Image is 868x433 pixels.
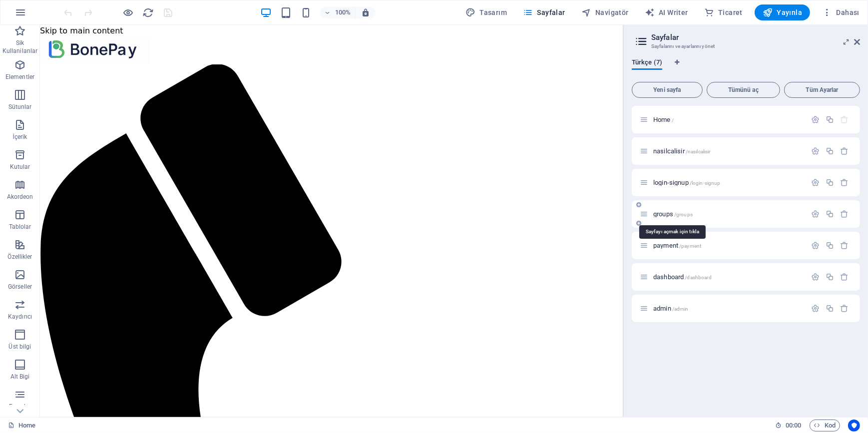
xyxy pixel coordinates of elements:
div: login-signup/login-signup [650,179,806,186]
button: Tüm Ayarlar [784,82,860,98]
span: : [793,422,794,429]
div: Çoğalt [826,178,834,187]
div: Çoğalt [826,147,834,155]
div: payment/payment [650,242,806,249]
button: Yayınla [755,4,810,20]
div: Çoğalt [826,115,834,124]
div: Başlangıç sayfası silinemez [841,115,849,124]
span: Sayfayı açmak için tıkla [653,305,689,312]
span: Kod [814,420,836,432]
span: /groups [674,212,693,217]
div: Ayarlar [811,304,820,313]
div: Çoğalt [826,210,834,218]
button: Ticaret [700,4,747,20]
span: /nasilcalisir [686,149,711,154]
span: 00 00 [786,420,801,432]
span: Yayınla [763,7,802,17]
div: Ayarlar [811,115,820,124]
button: Kod [810,420,840,432]
span: Sayfayı açmak için tıkla [653,116,674,123]
button: Sayfalar [519,4,569,20]
h6: Oturum süresi [775,420,802,432]
a: Seçimi iptal etmek için tıkla. Sayfaları açmak için çift tıkla [8,420,35,432]
h6: 100% [335,6,351,18]
div: groups/groups [650,211,806,217]
span: /dashboard [685,275,711,280]
div: Ayarlar [811,210,820,218]
p: Akordeon [7,193,33,201]
button: Dahası [818,4,864,20]
p: Tablolar [9,223,31,231]
span: Tüm Ayarlar [789,87,856,93]
button: 100% [320,6,356,18]
div: dashboard/dashboard [650,274,806,280]
button: Ön izleme modundan çıkıp düzenlemeye devam etmek için buraya tıklayın [122,6,134,18]
i: Sayfayı yeniden yükleyin [143,7,154,18]
p: Formlar [9,403,31,411]
div: Çoğalt [826,241,834,250]
p: Sütunlar [8,103,32,111]
span: Sayfayı açmak için tıkla [653,147,710,155]
div: nasilcalisir/nasilcalisir [650,148,806,154]
p: Üst bilgi [8,343,31,351]
span: Sayfalar [523,7,565,17]
div: Sil [841,147,849,155]
h2: Sayfalar [651,33,860,42]
span: Sayfayı açmak için tıkla [653,179,720,186]
div: Dil Sekmeleri [632,59,860,78]
div: Sil [841,178,849,187]
span: Tasarım [465,7,507,17]
span: Yeni sayfa [636,87,698,93]
p: Elementler [5,73,34,81]
span: Ticaret [704,7,743,17]
span: Sayfayı açmak için tıkla [653,242,701,249]
div: Ayarlar [811,147,820,155]
div: Sil [841,241,849,250]
div: Sil [841,210,849,218]
div: Çoğalt [826,273,834,281]
span: Navigatör [581,7,629,17]
p: İçerik [12,133,27,141]
button: AI Writer [641,4,692,20]
div: Home/ [650,116,806,123]
p: Kaydırıcı [8,313,32,321]
div: Ayarlar [811,241,820,250]
p: Özellikler [7,253,32,261]
button: Tümünü aç [707,82,781,98]
h3: Sayfalarını ve ayarlarını yönet [651,42,840,51]
p: Alt Bigi [10,373,30,381]
span: Tümünü aç [711,87,776,93]
span: /login-signup [690,180,721,186]
p: Görseller [8,283,32,291]
button: reload [142,6,154,18]
span: Sayfayı açmak için tıkla [653,273,712,281]
div: Sil [841,304,849,313]
span: AI Writer [645,7,688,17]
span: /payment [679,243,701,249]
p: Kutular [10,163,30,171]
div: Tasarım (Ctrl+Alt+Y) [461,4,511,20]
div: Çoğalt [826,304,834,313]
span: /admin [672,306,689,312]
span: Türkçe (7) [632,56,662,70]
span: groups [653,210,693,218]
span: Dahası [822,7,860,17]
button: Tasarım [461,4,511,20]
div: Ayarlar [811,273,820,281]
div: Ayarlar [811,178,820,187]
button: Yeni sayfa [632,82,703,98]
button: Usercentrics [848,420,860,432]
div: admin/admin [650,305,806,312]
button: Navigatör [577,4,633,20]
span: / [672,117,674,123]
div: Sil [841,273,849,281]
